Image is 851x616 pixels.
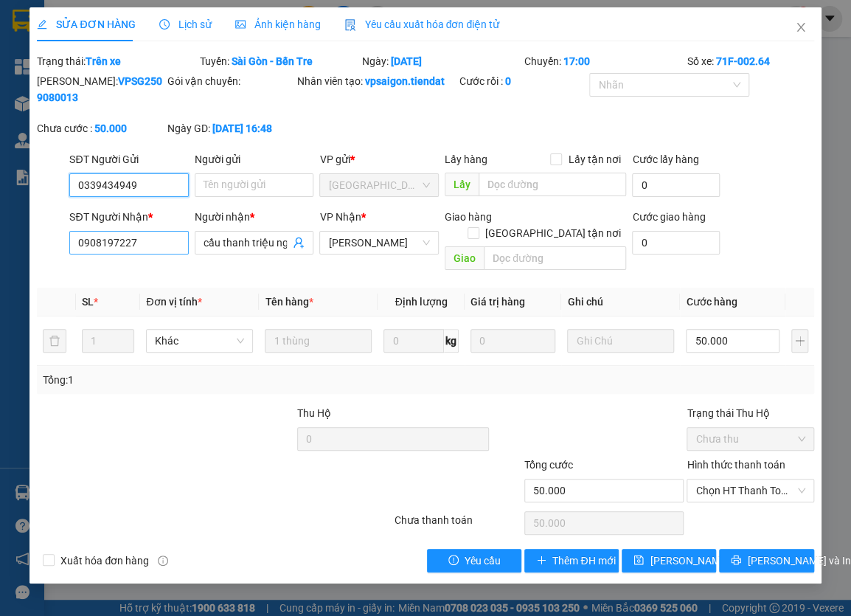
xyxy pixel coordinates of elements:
span: Sài Gòn [328,174,430,196]
div: Nhân viên tạo: [297,73,456,89]
div: [PERSON_NAME]: [37,73,164,105]
div: Ngày GD: [167,120,294,136]
span: Tiên Thuỷ [328,232,430,254]
div: Trạng thái Thu Hộ [687,405,813,421]
div: Tổng: 1 [43,372,330,388]
span: Lấy [445,173,479,196]
span: Giao hàng [445,211,492,223]
img: icon [344,19,356,31]
label: Cước giao hàng [632,211,705,223]
span: [PERSON_NAME] và In [747,553,850,569]
span: kg [444,329,459,353]
span: Chọn HT Thanh Toán [695,480,805,502]
div: SĐT Người Gửi [69,151,189,167]
span: SL [82,296,94,308]
span: close [795,21,807,33]
span: Yêu cầu xuất hóa đơn điện tử [344,18,500,30]
span: Định lượng [395,296,447,308]
span: Xuất hóa đơn hàng [55,553,155,569]
div: Chưa cước : [37,120,164,136]
span: Thêm ĐH mới [552,553,615,569]
span: exclamation-circle [448,555,459,567]
input: Ghi Chú [567,329,674,353]
div: Gói vận chuyển: [167,73,294,89]
span: Tổng cước [524,459,573,471]
div: Tuyến: [198,53,361,69]
b: vpsaigon.tiendat [365,75,445,87]
span: [PERSON_NAME] thay đổi [650,553,768,569]
div: Người gửi [195,151,314,167]
div: Ngày: [361,53,523,69]
span: Tên hàng [265,296,313,308]
button: plus [791,329,807,353]
button: Close [780,7,822,49]
span: Giá trị hàng [470,296,525,308]
span: user-add [293,237,305,249]
div: Trạng thái: [35,53,198,69]
span: save [633,555,644,567]
span: Yêu cầu [465,553,501,569]
span: Lấy hàng [445,153,487,165]
span: Khác [155,330,244,352]
b: 50.000 [94,122,127,134]
span: Chưa thu [695,428,805,450]
b: 0 [505,75,511,87]
div: Chuyến: [523,53,685,69]
button: save[PERSON_NAME] thay đổi [622,549,716,572]
input: Dọc đường [479,173,626,196]
b: [DATE] 16:48 [212,122,272,134]
span: printer [731,555,741,567]
button: plusThêm ĐH mới [524,549,619,572]
b: Trên xe [86,55,121,67]
span: Lấy tận nơi [562,151,626,167]
div: Chưa thanh toán [393,512,523,538]
input: VD: Bàn, Ghế [265,329,372,353]
span: Lịch sử [159,18,212,30]
span: Thu Hộ [297,407,331,419]
span: picture [235,19,246,30]
span: Ảnh kiện hàng [235,18,321,30]
span: Giao [445,246,484,270]
div: SĐT Người Nhận [69,209,189,225]
b: [DATE] [391,55,422,67]
input: Cước lấy hàng [632,173,720,197]
div: Cước rồi : [459,73,586,89]
div: Số xe: [685,53,815,69]
span: info-circle [158,556,168,566]
b: 17:00 [563,55,590,67]
span: plus [536,555,546,567]
div: VP gửi [319,151,439,167]
input: Cước giao hàng [632,231,720,255]
span: [GEOGRAPHIC_DATA] tận nơi [479,225,626,241]
button: printer[PERSON_NAME] và In [719,549,813,572]
input: Dọc đường [484,246,626,270]
span: Cước hàng [686,296,737,308]
span: SỬA ĐƠN HÀNG [37,18,135,30]
input: 0 [470,329,556,353]
label: Cước lấy hàng [632,153,698,165]
div: Người nhận [195,209,314,225]
span: Đơn vị tính [146,296,201,308]
th: Ghi chú [561,288,680,316]
span: VP Nhận [319,211,361,223]
b: 71F-002.64 [715,55,769,67]
b: Sài Gòn - Bến Tre [232,55,313,67]
span: clock-circle [159,19,170,30]
button: delete [43,329,66,353]
button: exclamation-circleYêu cầu [427,549,521,572]
label: Hình thức thanh toán [687,459,785,471]
span: edit [37,19,47,30]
